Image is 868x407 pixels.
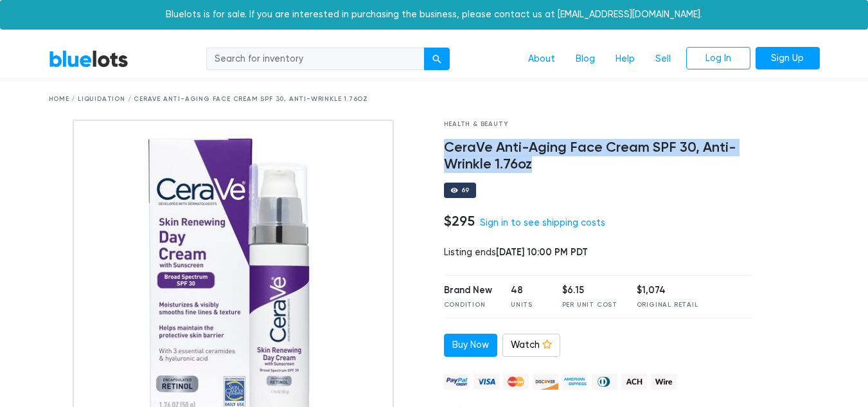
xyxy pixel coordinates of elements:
[756,47,820,70] a: Sign Up
[480,217,605,228] a: Sign in to see shipping costs
[206,48,425,71] input: Search for inventory
[518,47,565,71] a: About
[496,246,588,258] span: [DATE] 10:00 PM PDT
[444,284,492,298] div: Brand New
[444,246,754,260] div: Listing ends
[645,47,681,71] a: Sell
[444,120,754,129] div: Health & Beauty
[562,374,588,390] img: american_express-ae2a9f97a040b4b41f6397f7637041a5861d5f99d0716c09922aba4e24c8547d.png
[444,374,470,390] img: paypal_credit-80455e56f6e1299e8d57f40c0dcee7b8cd4ae79b9eccbfc37e2480457ba36de9.png
[637,300,698,310] div: Original Retail
[533,374,558,390] img: discover-82be18ecfda2d062aad2762c1ca80e2d36a4073d45c9e0ffae68cd515fbd3d32.png
[461,187,470,194] div: 69
[592,374,617,390] img: diners_club-c48f30131b33b1bb0e5d0e2dbd43a8bea4cb12cb2961413e2f4250e06c020426.png
[49,95,820,104] div: Home / Liquidation / CeraVe Anti-Aging Face Cream SPF 30, Anti-Wrinkle 1.76oz
[502,334,560,357] a: Watch
[444,334,497,357] a: Buy Now
[511,300,543,310] div: Units
[49,50,128,68] a: BlueLots
[444,300,492,310] div: Condition
[562,300,617,310] div: Per Unit Cost
[621,374,647,390] img: ach-b7992fed28a4f97f893c574229be66187b9afb3f1a8d16a4691d3d3140a8ab00.png
[503,374,529,390] img: mastercard-42073d1d8d11d6635de4c079ffdb20a4f30a903dc55d1612383a1b395dd17f39.png
[637,284,698,298] div: $1,074
[562,284,617,298] div: $6.15
[444,140,754,173] h4: CeraVe Anti-Aging Face Cream SPF 30, Anti-Wrinkle 1.76oz
[511,284,543,298] div: 48
[651,374,677,390] img: wire-908396882fe19aaaffefbd8e17b12f2f29708bd78693273c0e28e3a24408487f.png
[686,47,750,70] a: Log In
[605,47,645,71] a: Help
[474,374,499,390] img: visa-79caf175f036a155110d1892330093d4c38f53c55c9ec9e2c3a54a56571784bb.png
[444,213,475,230] h4: $295
[565,47,605,71] a: Blog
